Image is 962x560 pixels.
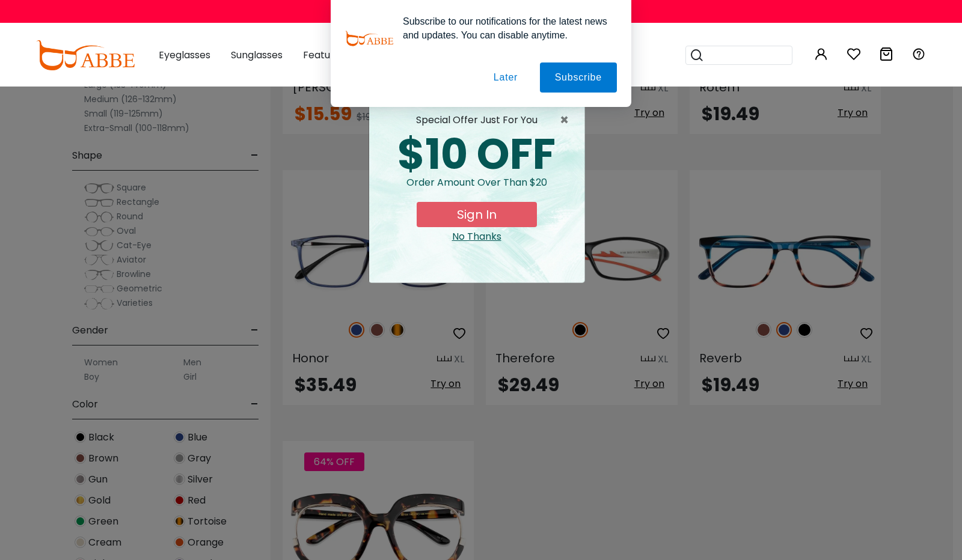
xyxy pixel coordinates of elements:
[540,62,617,93] button: Subscribe
[479,62,533,93] button: Later
[379,113,575,127] div: special offer just for you
[379,133,575,175] div: $10 OFF
[560,113,575,127] button: Close
[393,14,617,42] div: Subscribe to our notifications for the latest news and updates. You can disable anytime.
[379,230,575,244] div: Close
[560,113,575,127] span: ×
[379,175,575,202] div: Order amount over than $20
[345,14,393,62] img: notification icon
[417,202,537,227] button: Sign In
